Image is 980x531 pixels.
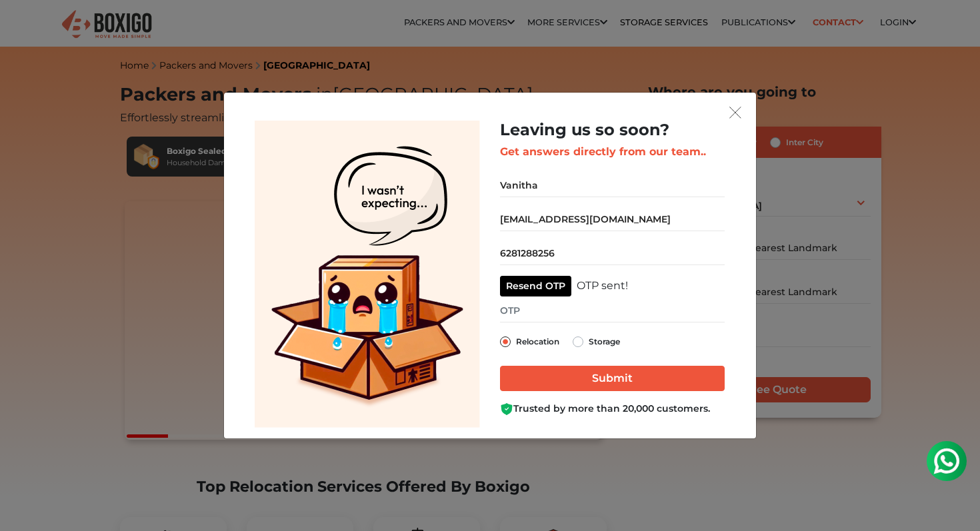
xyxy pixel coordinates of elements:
div: Trusted by more than 20,000 customers. [500,402,725,416]
label: Relocation [516,334,559,350]
h3: Get answers directly from our team.. [500,145,725,158]
label: Storage [589,334,620,350]
h2: Leaving us so soon? [500,121,725,140]
div: OTP sent! [577,278,628,294]
img: Lead Welcome Image [255,121,480,428]
img: Boxigo Customer Shield [500,402,513,416]
img: whatsapp-icon.svg [13,13,40,40]
img: exit [729,107,741,119]
button: Resend OTP [500,276,571,296]
input: Mail Id [500,208,725,231]
input: Submit [500,366,725,391]
input: Mobile No [500,242,725,265]
input: Your Name [500,174,725,197]
input: OTP [500,299,725,322]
